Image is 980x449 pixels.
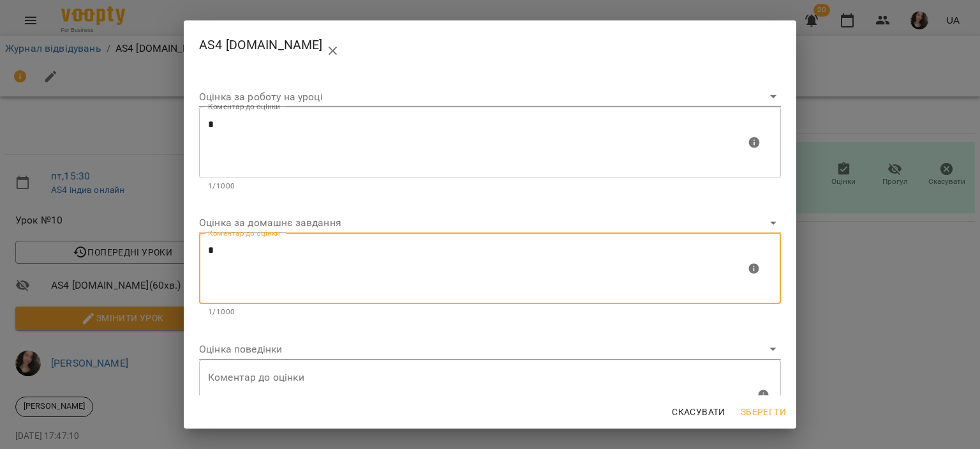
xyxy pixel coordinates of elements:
button: Скасувати [667,400,731,423]
p: 1/1000 [208,180,772,193]
button: close [318,36,348,66]
p: 1/1000 [208,306,772,319]
h2: AS4 [DOMAIN_NAME] [199,31,781,61]
span: Скасувати [672,404,725,420]
div: Максимальна кількість: 1000 символів [199,233,781,319]
button: Зберегти [736,400,791,423]
div: Максимальна кількість: 1000 символів [199,360,781,445]
span: Зберегти [741,404,786,420]
div: Максимальна кількість: 1000 символів [199,107,781,192]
